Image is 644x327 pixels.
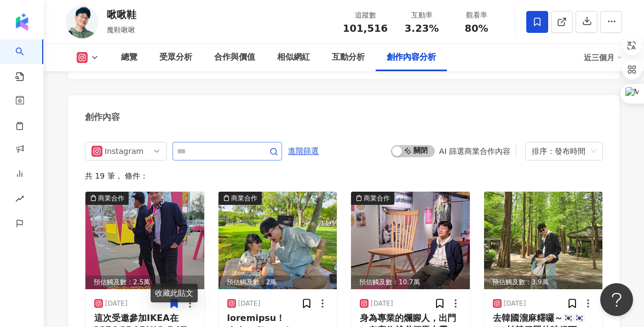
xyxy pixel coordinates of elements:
[287,142,319,159] button: 進階篩選
[600,283,633,316] iframe: Help Scout Beacon - Open
[504,299,526,308] div: [DATE]
[214,51,255,64] div: 合作與價值
[85,192,204,289] div: post-image商業合作預估觸及數：2.5萬
[332,51,365,64] div: 互動分析
[401,10,442,21] div: 互動率
[98,193,124,204] div: 商業合作
[121,51,137,64] div: 總覽
[439,147,510,156] div: AI 篩選商業合作內容
[15,39,37,82] a: search
[484,276,603,289] div: 預估觸及數：3.9萬
[231,193,257,204] div: 商業合作
[85,276,204,289] div: 預估觸及數：2.5萬
[105,142,140,160] div: Instagram
[288,142,319,160] span: 進階篩選
[456,10,497,21] div: 觀看率
[105,299,128,308] div: [DATE]
[532,142,586,160] div: 排序：發布時間
[464,23,488,34] span: 80%
[351,192,470,289] div: post-image商業合作預估觸及數：10.7萬
[364,193,390,204] div: 商業合作
[277,51,310,64] div: 相似網紅
[238,299,261,308] div: [DATE]
[584,49,622,66] div: 近三個月
[13,13,31,31] img: logo icon
[484,192,603,289] img: post-image
[85,192,204,289] img: post-image
[66,5,99,38] img: KOL Avatar
[484,192,603,289] div: post-image預估觸及數：3.9萬
[107,8,136,21] div: 啾啾鞋
[371,299,393,308] div: [DATE]
[343,22,388,34] span: 101,516
[343,10,388,21] div: 追蹤數
[219,276,337,289] div: 預估觸及數：2萬
[219,192,337,289] img: post-image
[85,171,603,180] div: 共 19 筆 ， 條件：
[405,23,439,34] span: 3.23%
[159,51,192,64] div: 受眾分析
[107,26,135,34] span: 魔鞋啾啾
[387,51,436,64] div: 創作內容分析
[351,192,470,289] img: post-image
[219,192,337,289] div: post-image商業合作預估觸及數：2萬
[151,284,198,302] div: 收藏此貼文
[85,111,120,123] div: 創作內容
[15,188,24,213] span: rise
[351,276,470,289] div: 預估觸及數：10.7萬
